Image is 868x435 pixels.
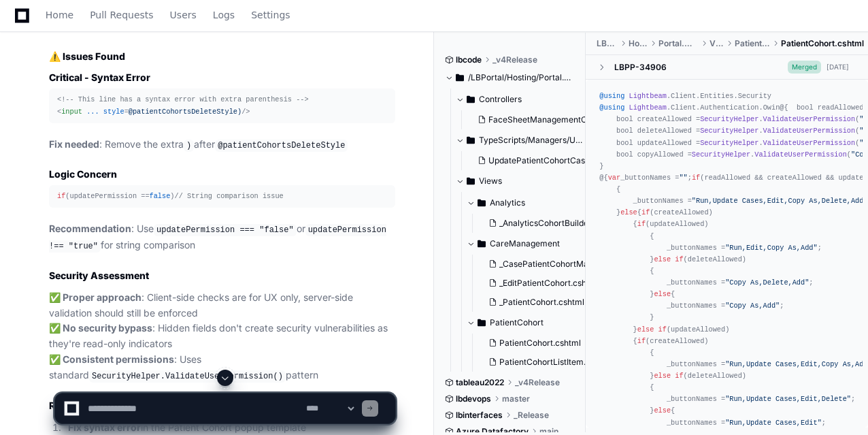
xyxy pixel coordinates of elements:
strong: Critical - Syntax Error [49,71,150,83]
span: ValidateUserPermission [754,150,847,159]
span: // String comparison issue [175,192,284,200]
span: TypeScripts/Managers/UpdatePatientCohortCasePopup [479,135,586,146]
span: Merged [788,61,821,74]
span: _CasePatientCohortMain.cshtml [499,259,623,270]
svg: Directory [456,69,464,86]
span: else [620,208,637,216]
span: SecurityHelper [700,127,758,135]
span: Lightbeam [629,103,666,112]
code: updatePermission === "false" [154,224,297,236]
strong: ⚠️ Issues Found [49,50,125,62]
span: LBPortal [597,38,618,49]
code: @patientCohortsDeleteStyle [215,140,348,152]
span: _v4Release [493,54,537,65]
span: /LBPortal/Hosting/Portal.WebNew [468,72,575,83]
span: <!-- This line has a syntax error with extra parenthesis --> [57,95,309,103]
strong: Security Assessment [49,270,149,281]
span: else [654,255,671,263]
span: UpdatePatientCohortCasePopupManager.ts [488,155,657,166]
button: UpdatePatientCohortCasePopupManager.ts [472,151,589,170]
p: : Use or for string comparison [49,221,395,253]
span: Lightbeam [629,92,666,100]
span: Entities [700,92,733,100]
button: _EditPatientCohort.cshtml [483,274,600,293]
span: "Run,Edit,Copy As,Add" [725,244,818,252]
strong: ✅ Proper approach [49,291,141,303]
span: Owin [763,103,780,112]
span: "" [679,174,687,182]
span: ... [86,108,99,116]
div: LBPP-34906 [614,62,667,73]
svg: Directory [467,91,475,108]
span: Views [710,38,724,49]
span: CareManagement [490,238,560,249]
span: PatientCohort.cshtml [781,38,864,49]
span: Portal.WebNew [658,38,699,49]
svg: Directory [478,315,486,331]
button: Controllers [456,88,586,110]
span: ValidateUserPermission [763,127,856,135]
span: Analytics [490,197,525,208]
svg: Directory [478,236,486,252]
button: CareManagement [467,233,597,255]
span: PatientCohortListItem.cshtml [499,357,612,368]
span: if [641,208,650,216]
span: Views [479,176,502,187]
span: Settings [251,11,290,19]
span: Security [738,92,771,100]
span: @patientCohortsDeleteStyle) [129,108,241,116]
span: else [654,290,671,298]
button: Views [456,170,586,192]
span: _AnalyticsCohortBuilderAndPatientActionList.cshtml [499,218,700,229]
span: Pull Requests [90,11,153,19]
span: style [103,108,124,116]
span: @using [599,92,624,100]
span: Hosting [629,38,648,49]
code: updatePermission !== "true" [49,224,386,253]
span: FaceSheetManagementController.cs [488,114,630,125]
span: if [692,174,700,182]
span: Client [671,92,696,100]
p: : Remove the extra after [49,137,395,153]
strong: ✅ Consistent permissions [49,353,174,365]
span: SecurityHelper [692,150,750,159]
button: _AnalyticsCohortBuilderAndPatientActionList.cshtml [483,214,600,233]
span: lbcode [456,54,482,65]
span: Authentication [700,103,758,112]
div: [DATE] [827,62,849,72]
span: @using [599,103,624,112]
span: Controllers [479,94,522,105]
span: SecurityHelper [700,139,758,147]
span: ValidateUserPermission [763,139,856,147]
p: : Client-side checks are for UX only, server-side validation should still be enforced : Hidden fi... [49,290,395,383]
button: PatientCohort [467,312,597,334]
span: _PatientCohort.cshtml [499,297,584,308]
span: ValidateUserPermission [763,115,856,123]
span: "Copy As,Delete,Add" [725,278,809,287]
button: _PatientCohort.cshtml [483,293,600,312]
span: var [608,174,620,182]
span: "Copy As,Add" [725,302,780,310]
span: Users [170,11,197,19]
span: if [658,325,667,334]
strong: Logic Concern [49,168,117,180]
span: PatientCohort [735,38,770,49]
strong: Recommendation [49,223,131,234]
svg: Directory [478,195,486,211]
span: if [637,337,646,345]
svg: Directory [467,173,475,189]
button: PatientCohortListItem.cshtml [483,353,600,372]
span: if [637,220,646,228]
span: Client [671,103,696,112]
span: input [61,108,82,116]
button: FaceSheetManagementController.cs [472,110,589,129]
strong: Fix needed [49,138,99,150]
code: ) [184,140,194,152]
span: else [637,325,654,334]
span: "Run,Update Cases,Edit,Copy As,Delete,Add" [692,197,868,205]
button: TypeScripts/Managers/UpdatePatientCohortCasePopup [456,129,586,151]
span: PatientCohort [490,317,544,328]
svg: Directory [467,132,475,148]
button: Analytics [467,192,597,214]
span: _EditPatientCohort.cshtml [499,278,599,289]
